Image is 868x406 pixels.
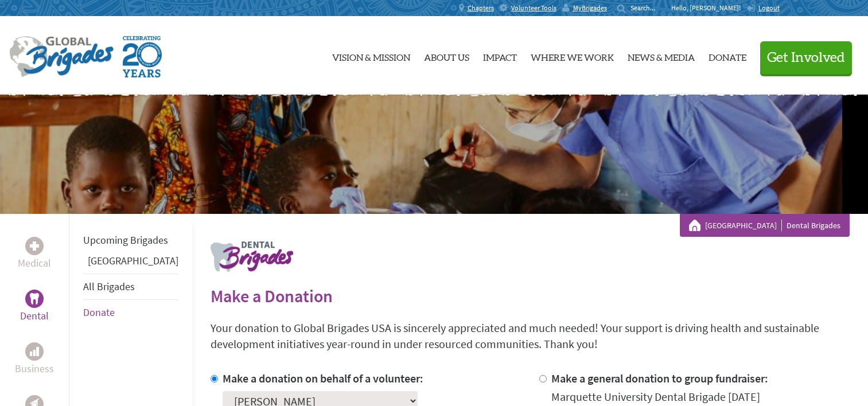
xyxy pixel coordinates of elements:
img: Dental [30,293,39,304]
div: Dental [25,290,44,308]
a: Donate [709,26,746,85]
div: Dental Brigades [689,220,840,231]
a: News & Media [628,26,695,85]
a: Impact [483,26,517,85]
a: DentalDental [20,290,49,324]
button: Get Involved [760,41,852,74]
p: Your donation to Global Brigades USA is sincerely appreciated and much needed! Your support is dr... [211,320,850,352]
div: Medical [25,237,44,255]
img: Global Brigades Celebrating 20 Years [123,36,162,77]
li: Panama [83,253,178,274]
a: [GEOGRAPHIC_DATA] [705,220,782,231]
span: MyBrigades [573,3,607,13]
a: [GEOGRAPHIC_DATA] [88,254,178,267]
p: Hello, [PERSON_NAME]! [671,3,746,13]
a: All Brigades [83,280,135,293]
span: Volunteer Tools [511,3,556,13]
img: Global Brigades Logo [9,36,114,77]
p: Business [15,361,54,377]
a: Logout [746,3,780,13]
img: logo-dental.png [211,241,293,272]
li: All Brigades [83,274,178,300]
a: Upcoming Brigades [83,233,168,247]
p: Medical [18,255,51,271]
li: Donate [83,300,178,325]
img: Business [30,347,39,356]
input: Search... [630,3,663,12]
a: MedicalMedical [18,237,51,271]
label: Make a donation on behalf of a volunteer: [223,371,423,385]
label: Make a general donation to group fundraiser: [551,371,768,385]
a: BusinessBusiness [15,342,54,377]
a: Vision & Mission [332,26,410,85]
a: Donate [83,306,115,319]
a: About Us [424,26,469,85]
h2: Make a Donation [211,286,850,306]
span: Get Involved [767,51,845,65]
p: Dental [20,308,49,324]
img: Medical [30,241,39,251]
div: Business [25,342,44,361]
a: Where We Work [531,26,614,85]
span: Chapters [468,3,494,13]
span: Logout [758,3,780,12]
li: Upcoming Brigades [83,228,178,253]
